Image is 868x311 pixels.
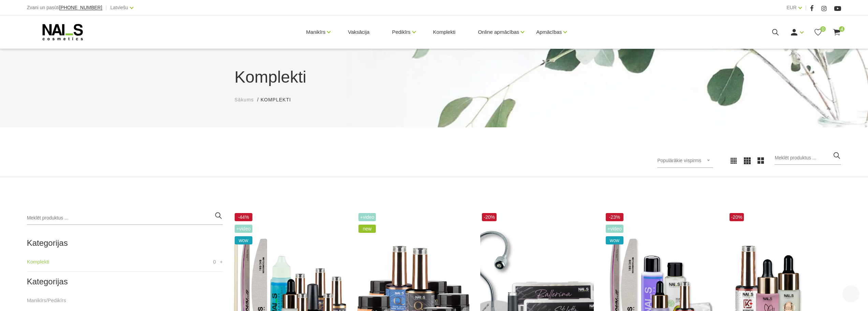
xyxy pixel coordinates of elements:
[342,16,375,48] a: Vaksācija
[775,151,841,165] input: Meklēt produktus ...
[111,3,128,12] a: Latviešu
[358,225,376,233] span: new
[27,277,223,286] h2: Kategorijas
[536,18,562,46] a: Apmācības
[428,16,461,48] a: Komplekti
[306,18,326,46] a: Manikīrs
[235,225,252,233] span: +Video
[261,96,298,103] li: Komplekti
[606,213,623,221] span: -23%
[606,236,623,244] span: wow
[27,211,223,225] input: Meklēt produktus ...
[59,5,102,10] a: [PHONE_NUMBER]
[730,213,744,221] span: -20%
[213,258,216,266] span: 0
[786,3,797,12] a: EUR
[478,18,519,46] a: Online apmācības
[657,158,701,163] span: Populārākie vispirms
[27,3,102,12] div: Zvani un pasūti
[235,96,254,103] a: Sākums
[27,258,49,266] a: Komplekti
[235,236,252,244] span: wow
[235,65,634,89] h1: Komplekti
[106,3,107,12] span: |
[482,213,497,221] span: -20%
[814,28,822,37] a: 0
[606,225,623,233] span: +Video
[805,3,807,12] span: |
[27,296,66,305] a: Manikīrs/Pedikīrs
[833,28,841,37] a: 4
[392,18,410,46] a: Pedikīrs
[235,213,252,221] span: -44%
[839,26,844,32] span: 4
[358,213,376,221] span: +Video
[220,258,223,266] a: +
[27,239,223,248] h2: Kategorijas
[235,97,254,102] span: Sākums
[820,26,826,32] span: 0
